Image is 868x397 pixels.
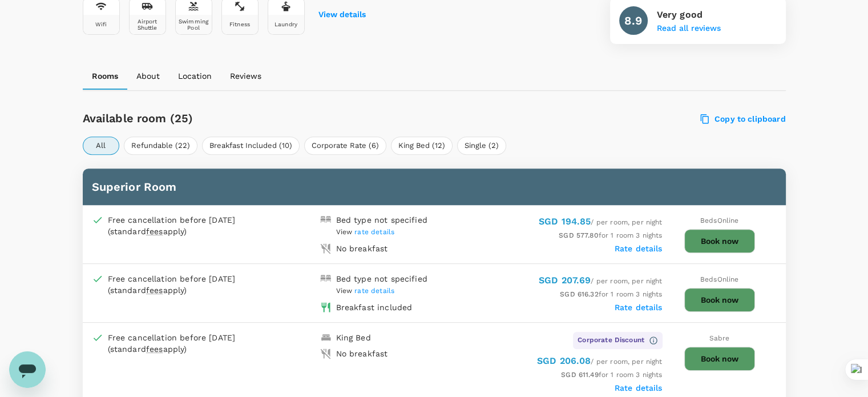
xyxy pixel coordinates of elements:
[615,303,663,312] label: Rate details
[83,137,119,155] button: All
[539,275,591,286] span: SGD 207.69
[539,277,663,285] span: / per room, per night
[539,216,591,227] span: SGD 194.85
[336,332,371,343] div: King Bed
[95,21,107,27] div: Wifi
[615,383,663,392] label: Rate details
[178,70,212,82] p: Location
[624,11,641,30] h6: 8.9
[320,273,332,284] img: double-bed-icon
[146,286,163,295] span: fees
[146,344,163,354] span: fees
[537,358,663,366] span: / per room, per night
[9,351,46,388] iframe: Button to launch messaging window
[457,137,506,155] button: Single (2)
[684,288,755,312] button: Book now
[684,347,755,371] button: Book now
[336,214,427,226] div: Bed type not specified
[657,24,721,33] button: Read all reviews
[132,18,163,31] div: Airport Shuttle
[178,18,209,31] div: Swimming Pool
[108,214,262,237] div: Free cancellation before [DATE] (standard apply)
[320,332,332,343] img: king-bed-icon
[684,229,755,253] button: Book now
[83,109,491,127] h6: Available room (25)
[701,114,786,124] label: Copy to clipboard
[108,332,262,355] div: Free cancellation before [DATE] (standard apply)
[136,70,160,82] p: About
[336,243,388,254] div: No breakfast
[202,137,300,155] button: Breakfast Included (10)
[561,371,662,379] span: for 1 room 3 nights
[304,137,386,155] button: Corporate Rate (6)
[537,355,591,366] span: SGD 206.08
[336,302,413,313] div: Breakfast included
[108,273,262,296] div: Free cancellation before [DATE] (standard apply)
[318,10,366,19] button: View details
[559,231,662,239] span: for 1 room 3 nights
[336,348,388,359] div: No breakfast
[560,290,662,298] span: for 1 room 3 nights
[561,371,599,379] span: SGD 611.49
[700,216,739,224] span: BedsOnline
[124,137,197,155] button: Refundable (22)
[336,228,395,236] span: View
[578,335,644,346] span: Corporate Discount
[229,21,250,27] div: Fitness
[391,137,453,155] button: King Bed (12)
[615,244,663,253] label: Rate details
[560,290,599,298] span: SGD 616.32
[92,178,777,196] h6: Superior Room
[92,70,118,82] p: Rooms
[320,214,332,226] img: double-bed-icon
[146,227,163,236] span: fees
[559,231,599,239] span: SGD 577.80
[230,70,261,82] p: Reviews
[354,228,394,236] span: rate details
[709,334,730,342] span: Sabre
[700,275,739,283] span: BedsOnline
[336,273,427,284] div: Bed type not specified
[336,287,395,295] span: View
[274,21,297,27] div: Laundry
[539,218,663,226] span: / per room, per night
[657,8,721,22] p: Very good
[354,287,394,295] span: rate details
